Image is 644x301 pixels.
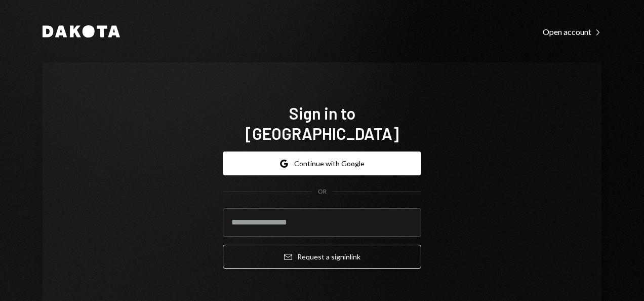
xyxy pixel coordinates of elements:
div: Open account [543,27,601,37]
div: OR [318,187,327,196]
h1: Sign in to [GEOGRAPHIC_DATA] [223,103,421,143]
button: Request a signinlink [223,245,421,269]
a: Open account [543,26,601,37]
button: Continue with Google [223,152,421,175]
